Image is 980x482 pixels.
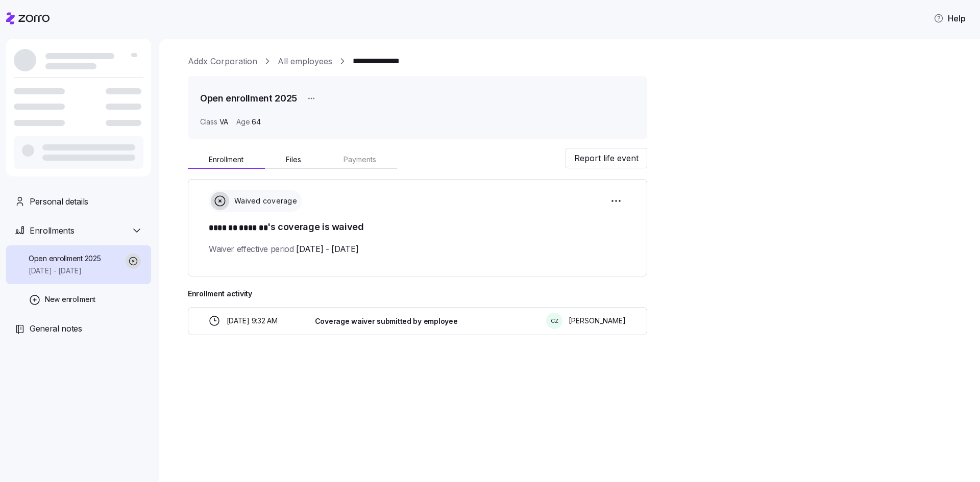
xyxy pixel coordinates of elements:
[227,316,278,326] span: [DATE] 9:32 AM
[296,243,358,256] span: [DATE] - [DATE]
[30,195,88,208] span: Personal details
[344,156,376,163] span: Payments
[286,156,301,163] span: Files
[219,117,228,127] span: VA
[209,156,243,163] span: Enrollment
[188,55,257,68] a: Addx Corporation
[574,152,639,164] span: Report life event
[29,253,101,264] span: Open enrollment 2025
[30,322,82,335] span: General notes
[200,117,217,127] span: Class
[29,266,101,276] span: [DATE] - [DATE]
[209,220,626,235] h1: 's coverage is waived
[45,294,95,305] span: New enrollment
[231,196,297,206] span: Waived coverage
[188,289,647,299] span: Enrollment activity
[569,316,626,326] span: [PERSON_NAME]
[566,148,647,168] button: Report life event
[236,117,250,127] span: Age
[934,12,966,24] span: Help
[278,55,332,68] a: All employees
[200,92,297,105] h1: Open enrollment 2025
[551,318,558,324] span: C Z
[30,224,74,237] span: Enrollments
[252,117,260,127] span: 64
[315,316,458,326] span: Coverage waiver submitted by employee
[925,8,974,29] button: Help
[209,243,359,256] span: Waiver effective period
